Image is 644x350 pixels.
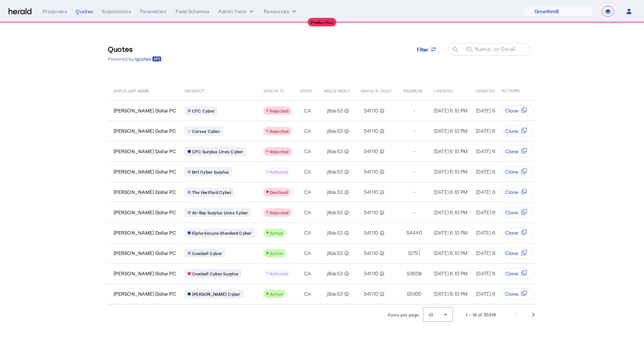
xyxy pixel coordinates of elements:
[364,127,378,135] span: 541110
[476,230,510,236] span: [DATE] 6:10 PM
[434,87,453,94] span: CREATED
[476,87,495,94] span: UPDATED
[411,43,443,56] button: Filter
[327,290,343,297] span: j8de53
[264,8,298,15] button: Resources dropdown menu
[502,186,533,198] button: Clone
[304,107,311,114] span: CA
[270,251,283,256] span: Active
[364,270,378,277] span: 541110
[270,108,289,113] span: Rejected
[434,189,468,195] span: [DATE] 6:10 PM
[270,271,288,276] span: Referred
[505,189,518,196] span: Clone
[192,291,240,297] span: [PERSON_NAME] Cyber
[505,127,518,135] span: Clone
[327,168,343,175] span: j8de53
[413,107,415,114] span: -
[192,210,248,215] span: At-Bay Surplus Lines Cyber
[192,189,232,195] span: The Hartford Cyber
[434,250,468,256] span: [DATE] 6:10 PM
[502,166,533,177] button: Clone
[496,80,537,100] th: ACTIONS
[108,44,161,54] h3: Quotes
[378,209,384,216] mat-icon: info_outline
[502,146,533,157] button: Clone
[413,168,415,175] span: -
[408,250,411,257] span: $
[505,168,518,175] span: Clone
[434,270,468,276] span: [DATE] 6:10 PM
[192,128,220,134] span: Corvus Cyber
[448,46,461,55] mat-icon: search
[476,189,510,195] span: [DATE] 6:10 PM
[429,312,433,317] span: 10
[304,127,311,135] span: CA
[108,80,615,305] table: Table view of all quotes submitted by your platform
[270,190,288,195] span: Declined
[114,250,176,257] span: [PERSON_NAME] Dollar PC
[411,250,420,257] span: 1751
[434,230,468,236] span: [DATE] 6:10 PM
[343,189,349,196] mat-icon: info_outline
[434,209,468,215] span: [DATE] 6:10 PM
[343,148,349,155] mat-icon: info_outline
[434,107,468,114] span: [DATE] 6:10 PM
[406,229,409,236] span: $
[192,169,229,175] span: Brit Cyber Surplus
[502,207,533,218] button: Clone
[343,168,349,175] mat-icon: info_outline
[409,270,422,277] span: 3608
[378,250,384,257] mat-icon: info_outline
[327,189,343,196] span: j8de53
[114,168,176,175] span: [PERSON_NAME] Dollar PC
[343,107,349,114] mat-icon: info_outline
[192,250,222,256] span: Cowbell Cyber
[343,229,349,236] mat-icon: info_outline
[378,290,384,297] mat-icon: info_outline
[361,87,392,94] span: NAICS-6-DIGIT
[304,189,311,196] span: CA
[176,8,210,15] div: Field Schemas
[327,107,343,114] span: j8de53
[114,127,176,135] span: [PERSON_NAME] Dollar PC
[502,247,533,259] button: Clone
[476,250,509,256] span: [DATE] 6:11 PM
[364,168,378,175] span: 541110
[407,290,409,297] span: $
[378,127,384,135] mat-icon: info_outline
[327,127,343,135] span: j8de53
[114,189,176,196] span: [PERSON_NAME] Dollar PC
[218,8,255,15] button: internal dropdown menu
[114,290,176,297] span: [PERSON_NAME] Dollar PC
[343,290,349,297] mat-icon: info_outline
[525,306,542,323] button: Next page
[413,148,415,155] span: -
[134,55,161,62] a: /quotes
[304,250,311,257] span: CA
[502,288,533,300] button: Clone
[502,268,533,279] button: Clone
[343,250,349,257] mat-icon: info_outline
[364,209,378,216] span: 541110
[403,87,422,94] span: PREMIUM
[378,229,384,236] mat-icon: info_outline
[114,107,176,114] span: [PERSON_NAME] Dollar PC
[476,209,510,215] span: [DATE] 6:10 PM
[378,168,384,175] mat-icon: info_outline
[364,148,378,155] span: 541110
[434,128,468,134] span: [DATE] 6:10 PM
[114,148,176,155] span: [PERSON_NAME] Dollar PC
[378,270,384,277] mat-icon: info_outline
[413,189,415,196] span: -
[114,229,176,236] span: [PERSON_NAME] Dollar PC
[505,290,518,297] span: Clone
[114,209,176,216] span: [PERSON_NAME] Dollar PC
[108,55,161,62] p: Powered by
[114,270,176,277] span: [PERSON_NAME] Dollar PC
[476,107,510,114] span: [DATE] 6:10 PM
[327,209,343,216] span: j8de53
[304,168,311,175] span: CA
[434,148,468,154] span: [DATE] 6:10 PM
[364,107,378,114] span: 541110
